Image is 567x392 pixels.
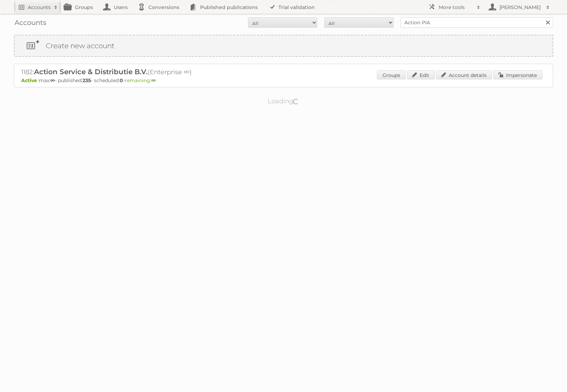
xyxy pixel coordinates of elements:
[21,68,264,77] h2: 1182: (Enterprise ∞)
[246,94,321,108] p: Loading
[120,77,123,84] strong: 0
[125,77,156,84] span: remaining:
[407,70,435,79] a: Edit
[151,77,156,84] strong: ∞
[439,4,473,11] h2: More tools
[21,77,546,84] p: max: - published: - scheduled: -
[377,70,406,79] a: Groups
[436,70,492,79] a: Account details
[493,70,542,79] a: Impersonate
[15,35,552,56] a: Create new account
[34,68,148,76] span: Action Service & Distributie B.V.
[83,77,91,84] strong: 235
[21,77,39,84] span: Active
[498,4,543,11] h2: [PERSON_NAME]
[28,4,51,11] h2: Accounts
[50,77,55,84] strong: ∞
